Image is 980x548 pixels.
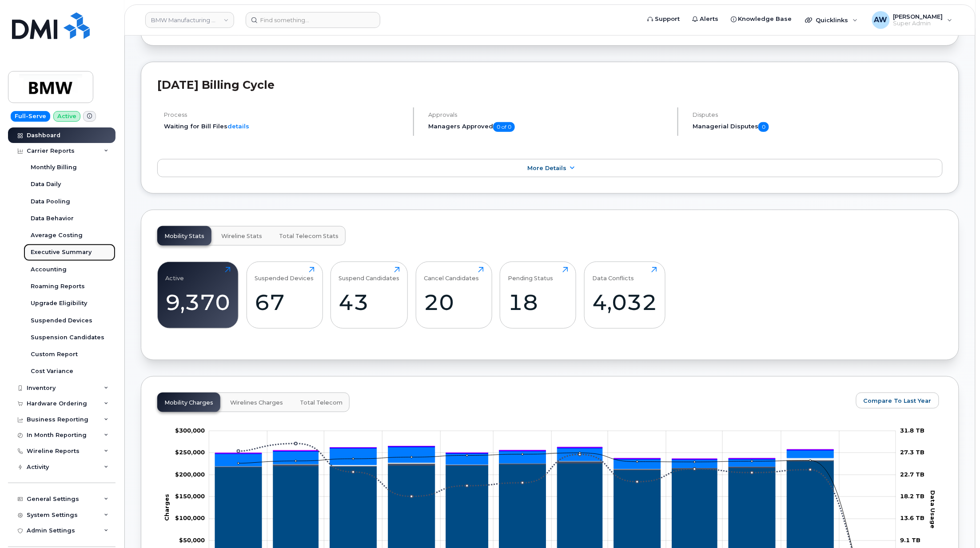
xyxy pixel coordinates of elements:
[700,15,718,24] span: Alerts
[175,471,205,478] tspan: $200,000
[175,427,205,434] tspan: $300,000
[246,12,380,28] input: Find something...
[941,509,973,541] iframe: Messenger Launcher
[166,267,231,324] a: Active9,370
[693,122,943,132] h5: Managerial Disputes
[900,471,925,478] tspan: 22.7 TB
[255,289,315,315] div: 67
[508,267,554,282] div: Pending Status
[725,10,798,28] a: Knowledge Base
[428,122,670,132] h5: Managers Approved
[686,10,725,28] a: Alerts
[900,537,921,544] tspan: 9.1 TB
[508,267,568,324] a: Pending Status18
[339,267,400,282] div: Suspend Candidates
[758,122,769,132] span: 0
[816,16,849,24] span: Quicklinks
[175,471,205,478] g: $0
[900,449,925,456] tspan: 27.3 TB
[900,427,925,434] tspan: 31.8 TB
[893,13,943,20] span: [PERSON_NAME]
[166,289,231,315] div: 9,370
[175,449,205,456] g: $0
[175,515,205,522] g: $0
[929,490,936,528] tspan: Data Usage
[175,493,205,500] tspan: $150,000
[230,399,283,406] span: Wirelines Charges
[428,111,670,118] h4: Approvals
[693,111,943,118] h4: Disputes
[592,289,657,315] div: 4,032
[166,267,184,282] div: Active
[641,10,686,28] a: Support
[175,493,205,500] g: $0
[145,12,234,28] a: BMW Manufacturing Co LLC
[175,515,205,522] tspan: $100,000
[424,289,484,315] div: 20
[179,537,205,544] tspan: $50,000
[508,289,568,315] div: 18
[227,123,249,130] a: details
[874,15,888,25] span: AW
[163,494,170,521] tspan: Charges
[164,122,406,131] li: Waiting for Bill Files
[527,165,566,171] span: More Details
[339,289,400,315] div: 43
[300,399,343,406] span: Total Telecom
[175,449,205,456] tspan: $250,000
[493,122,515,132] span: 0 of 0
[864,397,932,405] span: Compare To Last Year
[856,393,939,409] button: Compare To Last Year
[339,267,400,324] a: Suspend Candidates43
[279,233,339,240] span: Total Telecom Stats
[799,11,864,29] div: Quicklinks
[900,515,925,522] tspan: 13.6 TB
[592,267,634,282] div: Data Conflicts
[424,267,484,324] a: Cancel Candidates20
[255,267,315,324] a: Suspended Devices67
[255,267,314,282] div: Suspended Devices
[175,427,205,434] g: $0
[179,537,205,544] g: $0
[738,15,792,24] span: Knowledge Base
[655,15,680,24] span: Support
[164,111,406,118] h4: Process
[424,267,479,282] div: Cancel Candidates
[221,233,262,240] span: Wireline Stats
[893,20,943,27] span: Super Admin
[866,11,959,29] div: Alyssa Wagner
[900,493,925,500] tspan: 18.2 TB
[592,267,657,324] a: Data Conflicts4,032
[157,78,943,91] h2: [DATE] Billing Cycle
